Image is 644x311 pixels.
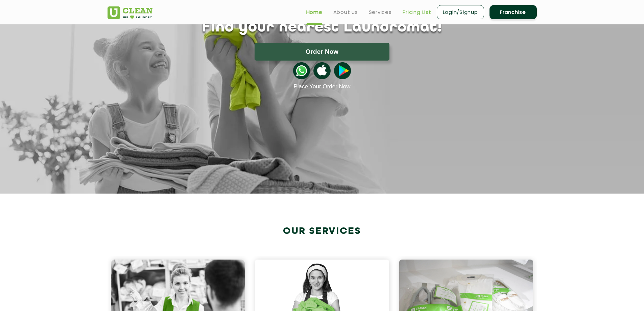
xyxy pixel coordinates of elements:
img: whatsappicon.png [293,62,310,79]
a: Pricing List [403,8,431,16]
img: UClean Laundry and Dry Cleaning [108,6,152,19]
img: apple-icon.png [313,62,330,79]
a: Login/Signup [437,5,484,19]
a: Home [306,8,323,16]
a: Place Your Order Now [293,83,350,90]
a: Franchise [490,5,537,19]
button: Order Now [255,43,389,61]
a: About us [333,8,358,16]
a: Services [369,8,392,16]
img: playstoreicon.png [334,62,351,79]
h2: Our Services [108,226,537,237]
h1: Find your nearest Laundromat! [102,19,542,36]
